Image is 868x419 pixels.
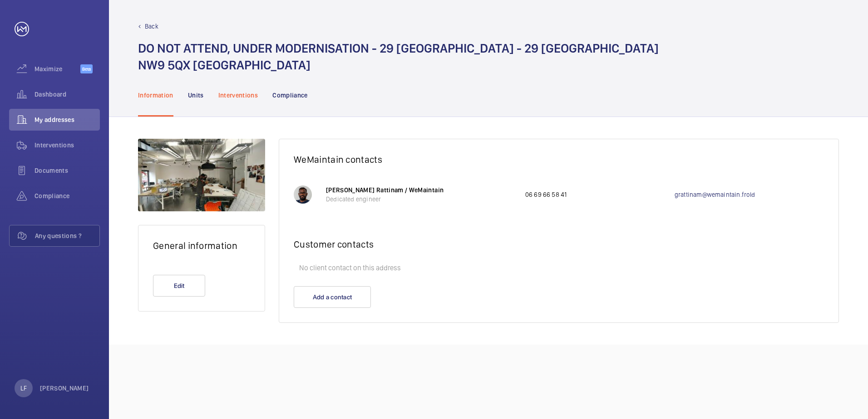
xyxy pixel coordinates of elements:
h2: General information [153,240,250,251]
p: Compliance [272,91,308,100]
span: Interventions [35,141,100,150]
p: [PERSON_NAME] [40,384,89,393]
p: LF [20,384,27,393]
p: Dedicated engineer [326,195,516,204]
p: Information [138,91,173,100]
button: Edit [153,275,205,297]
span: Documents [35,166,100,175]
span: Beta [80,64,93,73]
h1: DO NOT ATTEND, UNDER MODERNISATION - 29 [GEOGRAPHIC_DATA] - 29 [GEOGRAPHIC_DATA] NW9 5QX [GEOGRAP... [138,40,659,73]
span: My addresses [35,115,100,124]
span: Any questions ? [35,231,99,240]
span: Dashboard [35,90,100,99]
span: Compliance [35,191,100,200]
p: [PERSON_NAME] Rattinam / WeMaintain [326,185,516,195]
span: Maximize [35,64,80,73]
p: No client contact on this address [294,259,824,277]
button: Add a contact [294,286,371,308]
h2: Customer contacts [294,239,824,250]
p: Back [145,22,158,31]
a: grattinam@wemaintain.frold [675,190,824,199]
p: Units [188,91,204,100]
p: 06 69 66 58 41 [525,190,675,199]
p: Interventions [218,91,258,100]
h2: WeMaintain contacts [294,154,824,165]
